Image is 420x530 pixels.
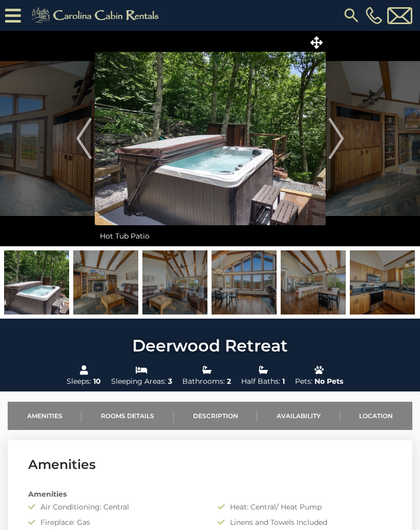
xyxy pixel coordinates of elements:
img: 169267627 [281,250,346,315]
a: Location [340,402,412,430]
div: Fireplace: Gas [20,517,210,527]
img: 169267557 [350,250,415,315]
img: arrow [328,118,344,159]
button: Previous [74,31,95,246]
img: arrow [76,118,92,159]
div: Linens and Towels Included [210,517,400,527]
img: 169267554 [73,250,138,315]
img: 169267556 [212,250,277,315]
div: Air Conditioning: Central [20,502,210,512]
a: Description [174,402,257,430]
button: Next [326,31,347,246]
a: Amenities [8,402,81,430]
a: Rooms Details [81,402,173,430]
div: Amenities [20,489,400,499]
a: Availability [257,402,340,430]
div: Heat: Central/ Heat Pump [210,502,400,512]
div: Hot Tub Patio [95,226,326,246]
a: [PHONE_NUMBER] [363,7,385,24]
h3: Amenities [28,456,392,474]
img: 169267672 [4,250,69,315]
img: Khaki-logo.png [26,5,167,26]
img: 169267623 [142,250,207,315]
img: search-regular.svg [342,6,361,25]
